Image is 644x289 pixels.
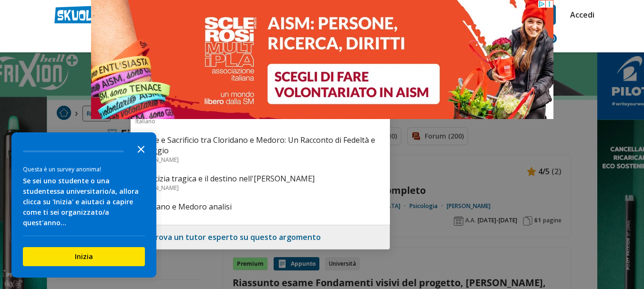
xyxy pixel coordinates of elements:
[23,176,145,228] div: Se sei uno studente o una studentessa universitario/a, allora clicca su 'Inizia' e aiutaci a capi...
[135,201,385,212] a: Cloridano e Medoro analisi
[23,247,145,266] button: Inizia
[11,132,156,278] div: Survey
[132,139,151,158] button: Close the survey
[150,232,321,242] a: Trova un tutor esperto su questo argomento
[23,165,145,174] div: Questa è un survey anonima!
[135,184,385,192] div: [PERSON_NAME]
[570,5,590,25] a: Accedi
[135,212,385,220] div: Italiano
[135,173,385,184] a: L'amicizia tragica e il destino nell'[PERSON_NAME]
[135,117,385,125] div: Italiano
[135,156,385,164] div: [PERSON_NAME]
[135,135,385,156] a: Amore e Sacrificio tra Cloridano e Medoro: Un Racconto di Fedeltà e Coraggio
